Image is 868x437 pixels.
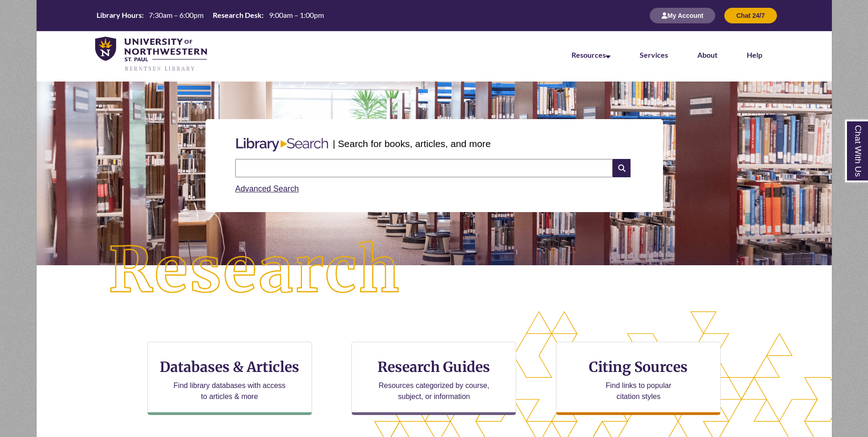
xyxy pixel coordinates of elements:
p: Find library databases with access to articles & more [170,380,289,402]
span: 7:30am – 6:00pm [149,11,204,19]
a: About [697,50,717,59]
p: Resources categorized by course, subject, or information [374,380,494,402]
img: Libary Search [232,134,333,155]
a: Services [640,50,668,59]
span: 9:00am – 1:00pm [269,11,324,19]
p: | Search for books, articles, and more [333,137,491,151]
img: Research [76,208,434,333]
button: My Account [650,8,715,23]
h3: Databases & Articles [155,358,304,376]
a: Research Guides Resources categorized by course, subject, or information [351,342,516,415]
h3: Research Guides [359,358,508,376]
a: Citing Sources Find links to popular citation styles [556,342,721,415]
a: Resources [571,50,610,59]
a: Help [747,50,762,59]
table: Hours Today [93,10,328,20]
i: Search [613,159,630,177]
a: Advanced Search [235,184,299,193]
a: Chat 24/7 [724,11,776,19]
th: Library Hours: [93,10,145,20]
a: Hours Today [93,10,328,21]
a: Databases & Articles Find library databases with access to articles & more [147,342,312,415]
p: Find links to popular citation styles [594,380,683,402]
h3: Citing Sources [583,358,695,376]
th: Research Desk: [209,10,265,20]
a: My Account [650,11,715,19]
button: Chat 24/7 [724,8,776,23]
img: UNWSP Library Logo [95,37,207,72]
